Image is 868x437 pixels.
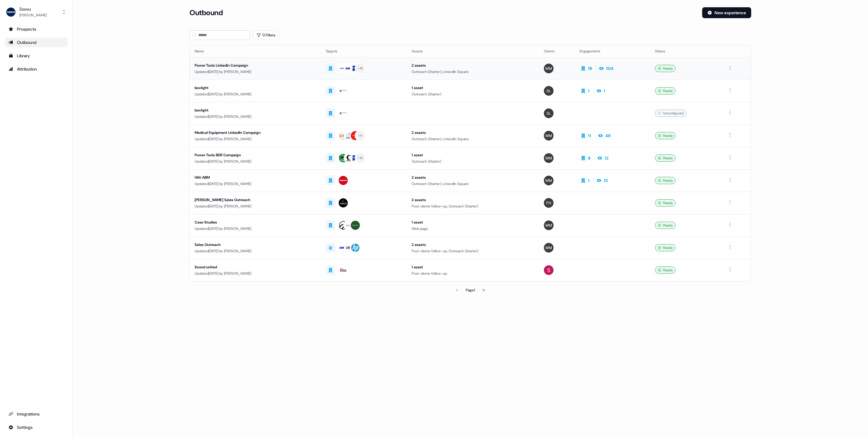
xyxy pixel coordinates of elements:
[604,88,605,94] div: 1
[655,154,676,162] div: Ready
[195,226,316,232] div: Updated [DATE] by [PERSON_NAME]
[195,158,316,164] div: Updated [DATE] by [PERSON_NAME]
[8,424,64,430] div: Settings
[195,203,316,209] div: Updated [DATE] by [PERSON_NAME]
[604,177,608,184] div: 13
[5,38,67,47] a: Go to outbound experience
[252,30,279,40] button: 0 Filters
[195,85,316,91] div: boxlight
[8,53,64,59] div: Library
[412,270,534,276] div: Post-demo follow-up
[5,409,67,419] a: Go to integrations
[412,69,534,75] div: Outreach (Starter), LinkedIn Square
[19,6,47,12] div: Zoovu
[412,248,534,254] div: Post-demo follow-up, Outreach (Starter)
[412,181,534,187] div: Outreach (Starter), LinkedIn Square
[544,198,554,208] img: Freddie
[588,88,590,94] div: 1
[195,152,316,158] div: Power Tools BDR Campaign
[702,7,751,18] button: New experience
[606,65,613,71] div: 104
[655,244,676,251] div: Ready
[412,91,534,97] div: Outreach (Starter)
[412,203,534,209] div: Post-demo follow-up, Outreach (Starter)
[539,45,575,57] th: Owner
[195,107,316,113] div: boxlight
[412,62,534,68] div: 2 assets
[655,222,676,229] div: Ready
[655,110,686,117] div: Unconfigured
[588,177,590,184] div: 1
[655,132,676,139] div: Ready
[195,242,316,248] div: Sales Outreach
[588,155,590,161] div: 8
[575,45,650,57] th: Engagement
[412,219,534,225] div: 1 asset
[544,108,554,118] img: Spencer
[466,287,475,293] div: Page 1
[5,24,67,34] a: Go to prospects
[412,152,534,158] div: 1 asset
[5,64,67,74] a: Go to attribution
[544,131,554,141] img: Morgan
[412,158,534,164] div: Outreach (Starter)
[655,87,676,94] div: Ready
[8,26,64,32] div: Prospects
[195,197,316,203] div: [PERSON_NAME] Sales Outreach
[358,155,363,161] div: + 19
[321,45,407,57] th: Targets
[407,45,539,57] th: Assets
[655,177,676,184] div: Ready
[544,265,554,275] img: Sandy
[655,65,676,72] div: Ready
[8,66,64,72] div: Attribution
[544,153,554,163] img: Morgan
[190,45,321,57] th: Name
[358,133,362,138] div: + 4
[195,264,316,270] div: Sound united
[605,155,609,161] div: 12
[412,226,534,232] div: Web page
[650,45,722,57] th: Status
[195,130,316,136] div: Medical Equipment LinkedIn Campaign
[8,411,64,417] div: Integrations
[8,39,64,45] div: Outbound
[195,248,316,254] div: Updated [DATE] by [PERSON_NAME]
[195,270,316,276] div: Updated [DATE] by [PERSON_NAME]
[195,91,316,97] div: Updated [DATE] by [PERSON_NAME]
[412,136,534,142] div: Outreach (Starter), LinkedIn Square
[544,220,554,230] img: Morgan
[189,8,223,17] h3: Outbound
[412,174,534,180] div: 2 assets
[195,174,316,180] div: Hilti ABM
[19,12,47,18] div: [PERSON_NAME]
[412,242,534,248] div: 2 assets
[412,264,534,270] div: 1 asset
[655,267,676,274] div: Ready
[195,62,316,68] div: Power Tools LinkedIn Campaign
[412,197,534,203] div: 2 assets
[544,176,554,185] img: Morgan
[544,86,554,96] img: Spencer
[412,130,534,136] div: 2 assets
[5,51,67,61] a: Go to templates
[195,181,316,187] div: Updated [DATE] by [PERSON_NAME]
[5,5,67,19] button: Zoovu[PERSON_NAME]
[412,85,534,91] div: 1 asset
[605,133,610,139] div: 49
[358,66,363,71] div: + 18
[5,422,67,432] a: Go to integrations
[195,114,316,120] div: Updated [DATE] by [PERSON_NAME]
[588,133,591,139] div: 11
[195,219,316,225] div: Case Studies
[195,136,316,142] div: Updated [DATE] by [PERSON_NAME]
[588,65,592,71] div: 19
[544,243,554,253] img: Morgan
[195,69,316,75] div: Updated [DATE] by [PERSON_NAME]
[655,199,676,207] div: Ready
[544,64,554,73] img: Morgan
